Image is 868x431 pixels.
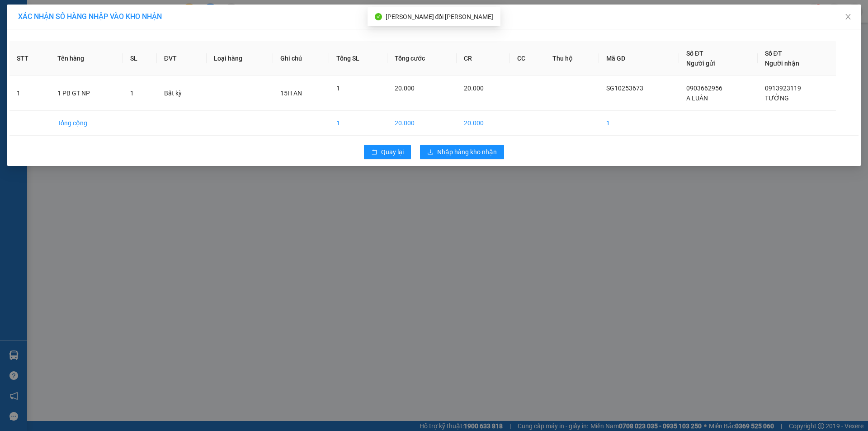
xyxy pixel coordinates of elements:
td: 1 [329,111,387,136]
td: Tổng cộng [50,111,123,136]
th: STT [9,41,50,76]
th: CR [457,41,510,76]
span: 1 [336,85,340,92]
th: SL [123,41,156,76]
th: Tổng cước [387,41,457,76]
th: Mã GD [599,41,679,76]
span: 0913923119 [765,85,801,92]
th: ĐVT [157,41,207,76]
span: Người nhận [765,60,799,67]
td: Bất kỳ [157,76,207,111]
th: Loại hàng [207,41,273,76]
span: 20.000 [395,85,415,92]
span: SG10253673 [606,85,643,92]
th: CC [510,41,545,76]
span: download [427,149,434,156]
th: Tổng SL [329,41,387,76]
span: XÁC NHẬN SỐ HÀNG NHẬP VÀO KHO NHẬN [18,12,162,21]
span: 15H AN [280,90,302,97]
button: downloadNhập hàng kho nhận [420,145,504,159]
th: Ghi chú [273,41,329,76]
span: Quay lại [381,147,404,157]
span: Người gửi [686,60,715,67]
th: Tên hàng [50,41,123,76]
span: Nhập hàng kho nhận [437,147,497,157]
td: 20.000 [457,111,510,136]
span: check-circle [375,13,382,20]
span: 20.000 [464,85,484,92]
span: Số ĐT [765,50,782,57]
span: 0903662956 [686,85,722,92]
span: A LUÂN [686,95,708,102]
td: 1 PB GT NP [50,76,123,111]
td: 20.000 [387,111,457,136]
span: rollback [371,149,377,156]
span: close [844,13,852,20]
td: 1 [9,76,50,111]
span: Số ĐT [686,50,703,57]
button: Close [835,5,861,30]
th: Thu hộ [545,41,599,76]
span: [PERSON_NAME] đổi [PERSON_NAME] [386,13,494,20]
span: TƯỞNG [765,95,789,102]
td: 1 [599,111,679,136]
span: 1 [130,90,134,97]
button: rollbackQuay lại [364,145,411,159]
